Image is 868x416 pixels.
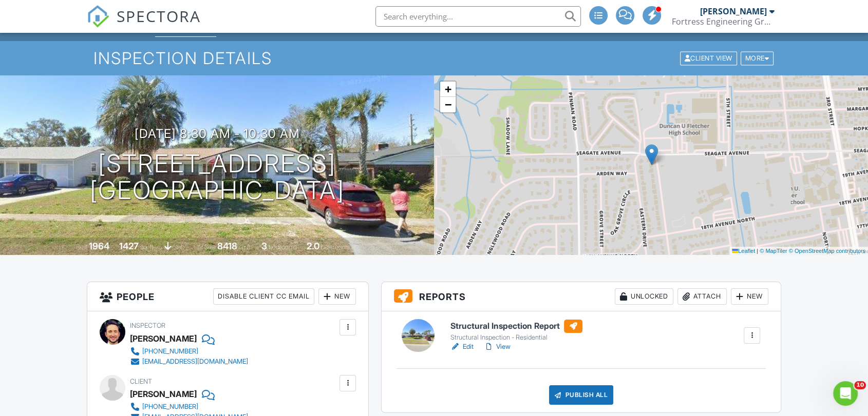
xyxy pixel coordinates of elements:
a: Client View [679,54,740,62]
a: Leaflet [732,248,755,254]
iframe: Intercom live chat [833,381,858,406]
span: | [757,248,758,254]
span: 10 [854,381,866,389]
a: Zoom in [440,82,456,97]
span: − [445,98,451,111]
div: [PERSON_NAME] [700,6,767,16]
div: [PHONE_NUMBER] [142,403,198,411]
img: Marker [645,144,658,165]
div: [PERSON_NAME] [130,331,197,346]
div: [EMAIL_ADDRESS][DOMAIN_NAME] [142,358,248,366]
h1: Inspection Details [93,49,775,67]
a: Edit [450,342,474,352]
a: [PHONE_NUMBER] [130,346,248,356]
div: Attach [677,288,727,305]
a: © MapTiler [760,248,787,254]
h1: [STREET_ADDRESS] [GEOGRAPHIC_DATA] [90,150,345,205]
span: sq. ft. [140,243,155,251]
a: [EMAIL_ADDRESS][DOMAIN_NAME] [130,356,248,367]
a: View [484,342,511,352]
div: More [741,51,774,65]
span: SPECTORA [117,5,201,27]
h6: Structural Inspection Report [450,320,582,333]
h3: Reports [382,282,781,311]
div: [PERSON_NAME] [130,386,197,402]
div: 3 [261,241,267,251]
h3: People [87,282,368,311]
span: Built [76,243,87,251]
div: 8418 [217,241,237,251]
div: 1964 [89,241,109,251]
a: Zoom out [440,97,456,112]
a: [PHONE_NUMBER] [130,402,248,412]
div: Disable Client CC Email [213,288,314,305]
span: slab [173,243,184,251]
span: sq.ft. [239,243,252,251]
div: 1427 [119,241,139,251]
h3: [DATE] 8:30 am - 10:30 am [135,127,300,141]
div: Publish All [549,385,613,405]
span: + [445,83,451,95]
span: Client [130,378,152,385]
div: Unlocked [615,288,673,305]
div: Client View [680,51,737,65]
a: SPECTORA [87,14,201,35]
div: 2.0 [307,241,319,251]
span: bedrooms [269,243,297,251]
div: [PHONE_NUMBER] [142,347,198,355]
a: © OpenStreetMap contributors [789,248,865,254]
div: Structural Inspection - Residential [450,333,582,342]
div: New [731,288,768,305]
a: Structural Inspection Report Structural Inspection - Residential [450,320,582,342]
div: New [318,288,356,305]
div: Fortress Engineering Group LLC [672,16,775,27]
span: Inspector [130,322,165,329]
span: Lot Size [194,243,216,251]
span: bathrooms [321,243,350,251]
input: Search everything... [375,6,581,27]
img: The Best Home Inspection Software - Spectora [87,5,109,28]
